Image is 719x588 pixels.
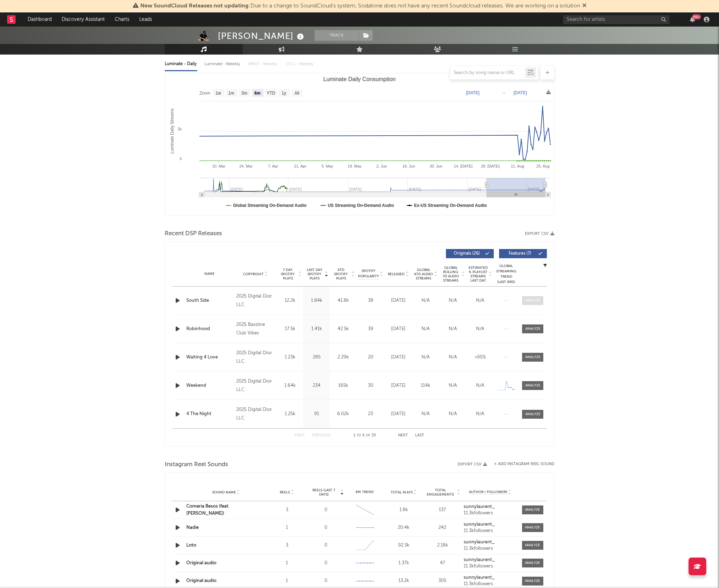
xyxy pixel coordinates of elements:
[236,406,275,423] div: 2025 Digital Dior LLC
[386,560,421,567] div: 1.37k
[386,326,410,333] div: [DATE]
[454,164,472,168] text: 14. [DATE]
[464,540,495,544] strong: sunnylaurent_
[212,490,236,494] span: Sound Name
[468,354,492,361] div: >95%
[464,522,495,527] strong: sunnylaurent_
[386,382,410,389] div: [DATE]
[441,354,465,361] div: N/A
[414,268,433,281] span: Global ATD Audio Streams
[504,251,536,256] span: Features ( 7 )
[692,14,701,19] div: 99 +
[464,546,517,551] div: 11.3k followers
[464,504,495,509] strong: sunnylaurent_
[464,540,517,545] a: sunnylaurent_
[441,382,465,389] div: N/A
[308,524,344,531] div: 0
[186,382,233,389] a: Weekend
[315,30,359,41] button: Track
[186,504,230,516] a: Comeria Besos (feat. [PERSON_NAME])
[481,164,500,168] text: 28. [DATE]
[186,543,196,548] a: Loto
[305,382,328,389] div: 234
[441,297,465,304] div: N/A
[414,326,437,333] div: N/A
[386,542,421,549] div: 92.3k
[386,411,410,418] div: [DATE]
[278,326,301,333] div: 17.5k
[464,511,517,516] div: 11.3k followers
[308,542,344,549] div: 0
[388,272,404,276] span: Released
[425,542,460,549] div: 2.18k
[278,411,301,418] div: 1.25k
[468,411,492,418] div: N/A
[305,354,328,361] div: 285
[464,528,517,533] div: 11.3k followers
[204,58,242,70] div: Luminate - Weekly
[239,164,253,168] text: 24. Mar
[242,91,248,96] text: 3m
[563,15,669,24] input: Search for artists
[690,17,695,22] button: 99+
[464,564,517,569] div: 11.3k followers
[308,488,339,497] span: Reels (last 7 days)
[165,230,222,238] span: Recent DSP Releases
[464,558,517,562] a: sunnylaurent_
[278,382,301,389] div: 1.64k
[358,268,379,279] span: Spotify Popularity
[345,431,384,440] div: 1 5 33
[464,522,517,527] a: sunnylaurent_
[464,558,495,562] strong: sunnylaurent_
[110,12,134,27] a: Charts
[165,58,197,70] div: Luminate - Daily
[269,507,305,514] div: 3
[414,382,437,389] div: 114k
[268,164,278,168] text: 7. Apr
[386,507,421,514] div: 1.8k
[377,164,387,168] text: 2. Jun
[358,297,383,304] div: 38
[186,354,233,361] a: Waiting 4 Love
[199,91,210,96] text: Zoom
[308,577,344,584] div: 0
[236,377,275,394] div: 2025 Digital Dior LLC
[430,164,442,168] text: 30. Jun
[180,157,182,161] text: 0
[425,560,460,567] div: 47
[391,490,413,494] span: Total Plays
[312,434,331,437] button: Previous
[308,507,344,514] div: 0
[186,326,233,333] a: Robinhood
[236,321,275,338] div: 2025 Bassline Club Vibes
[582,3,587,9] span: Dismiss
[305,297,328,304] div: 1.84k
[464,582,517,587] div: 11.3k followers
[386,524,421,531] div: 20.4k
[212,164,226,168] text: 10. Mar
[464,575,517,580] a: sunnylaurent_
[525,232,554,236] button: Export CSV
[469,490,507,494] span: Author / Followers
[236,292,275,309] div: 2025 Digital Dior LLC
[347,164,362,168] text: 19. May
[278,268,297,281] span: 7 Day Spotify Plays
[269,542,305,549] div: 3
[269,524,305,531] div: 1
[233,203,307,208] text: Global Streaming On-Demand Audio
[295,434,305,437] button: First
[464,575,495,580] strong: sunnylaurent_
[511,164,524,168] text: 11. Aug
[186,271,233,277] div: Name
[332,354,355,361] div: 2.29k
[402,164,415,168] text: 16. Jun
[414,411,437,418] div: N/A
[328,203,394,208] text: US Streaming On-Demand Audio
[386,577,421,584] div: 13.2k
[332,411,355,418] div: 6.02k
[322,164,334,168] text: 5. May
[502,90,506,95] text: →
